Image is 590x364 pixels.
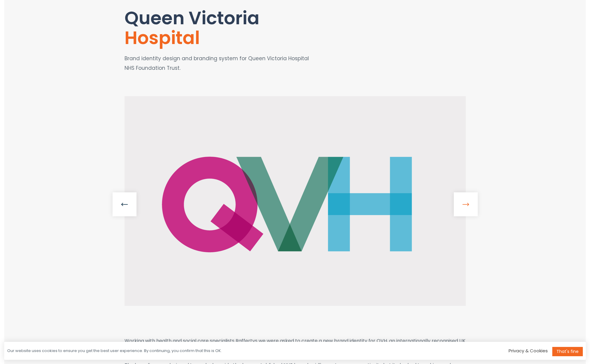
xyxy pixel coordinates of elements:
[125,54,320,73] p: Brand identity design and branding system for Queen Victoria Hospital NHS Foundation Trust.
[552,347,583,356] a: That's fine
[125,336,466,355] p: Working with health and social care specialists Raffertys we were asked to create a new brand ide...
[125,25,200,50] span: Hospital
[509,348,548,354] a: Privacy & Cookies
[7,348,222,354] div: Our website uses cookies to ensure you get the best user experience. By continuing, you confirm t...
[4,342,586,360] div: Blocked (selector):
[125,96,466,306] img: QVH – brandmark
[189,5,260,31] span: Victoria
[125,5,184,31] span: Queen
[125,8,320,48] h1: Queen Victoria Hospital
